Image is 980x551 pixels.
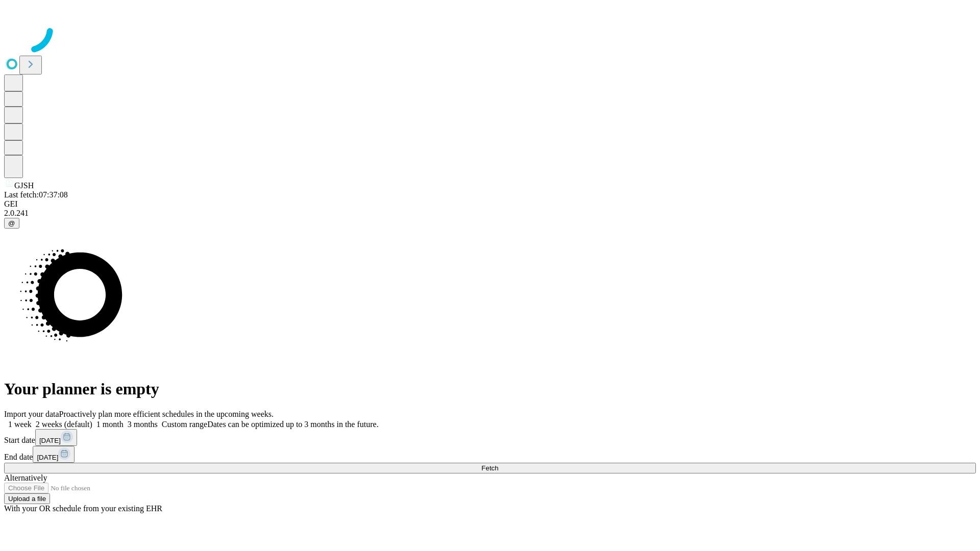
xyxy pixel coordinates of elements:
[4,504,162,513] span: With your OR schedule from your existing EHR
[4,493,50,504] button: Upload a file
[4,446,976,463] div: End date
[96,420,124,429] span: 1 month
[4,209,976,218] div: 2.0.241
[4,473,47,482] span: Alternatively
[8,219,15,227] span: @
[35,429,77,446] button: [DATE]
[4,429,976,446] div: Start date
[4,380,976,398] h1: Your planner is empty
[207,420,378,429] span: Dates can be optimized up to 3 months in the future.
[36,420,92,429] span: 2 weeks (default)
[4,410,59,418] span: Import your data
[59,410,274,418] span: Proactively plan more efficient schedules in the upcoming weeks.
[39,437,61,444] span: [DATE]
[481,464,498,472] span: Fetch
[4,190,68,199] span: Last fetch: 07:37:08
[14,181,34,190] span: GJSH
[4,199,976,209] div: GEI
[37,454,58,461] span: [DATE]
[33,446,75,463] button: [DATE]
[162,420,207,429] span: Custom range
[4,463,976,473] button: Fetch
[8,420,32,429] span: 1 week
[128,420,158,429] span: 3 months
[4,218,19,229] button: @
